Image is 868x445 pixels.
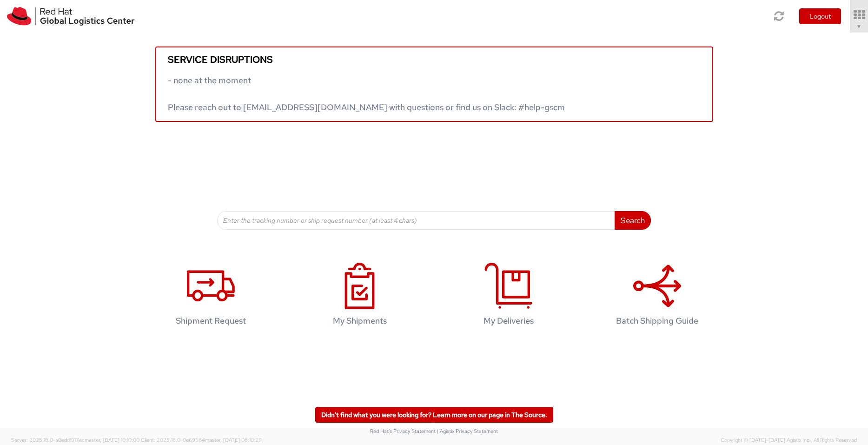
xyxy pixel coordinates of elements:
[205,437,262,443] span: master, [DATE] 08:10:29
[597,316,717,325] h4: Batch Shipping Guide
[300,316,420,325] h4: My Shipments
[437,428,498,434] a: | Agistix Privacy Statement
[7,7,134,26] img: rh-logistics-00dfa346123c4ec078e1.svg
[141,253,281,340] a: Shipment Request
[315,407,553,423] a: Didn't find what you were looking for? Learn more on our page in The Source.
[290,253,430,340] a: My Shipments
[439,253,578,340] a: My Deliveries
[721,437,857,444] span: Copyright © [DATE]-[DATE] Agistix Inc., All Rights Reserved
[799,8,841,24] button: Logout
[168,75,565,113] span: - none at the moment Please reach out to [EMAIL_ADDRESS][DOMAIN_NAME] with questions or find us o...
[449,316,569,325] h4: My Deliveries
[155,46,713,122] a: Service disruptions - none at the moment Please reach out to [EMAIL_ADDRESS][DOMAIN_NAME] with qu...
[856,23,862,30] span: ▼
[217,211,616,230] input: Enter the tracking number or ship request number (at least 4 chars)
[151,316,271,325] h4: Shipment Request
[11,437,139,443] span: Server: 2025.18.0-a0edd1917ac
[615,211,651,230] button: Search
[370,428,436,434] a: Red Hat's Privacy Statement
[588,253,727,340] a: Batch Shipping Guide
[168,54,701,65] h5: Service disruptions
[141,437,262,443] span: Client: 2025.18.0-0e69584
[85,437,139,443] span: master, [DATE] 10:10:00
